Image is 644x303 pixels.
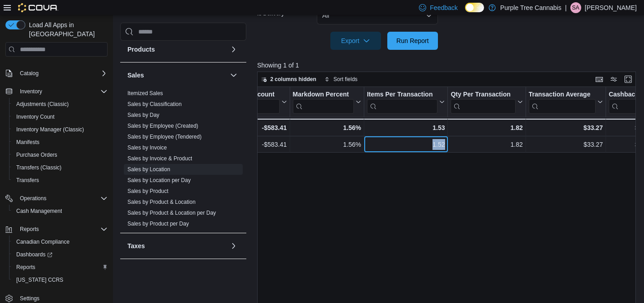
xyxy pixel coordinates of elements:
a: Dashboards [9,248,111,261]
button: Transfers (Classic) [9,161,111,174]
span: Sales by Classification [127,101,182,108]
span: Inventory [20,88,42,95]
span: Adjustments (Classic) [16,101,69,108]
span: Catalog [16,68,108,79]
div: -$583.41 [231,139,287,150]
span: Cash Management [16,207,62,215]
button: Run Report [387,32,438,50]
button: Qty Per Transaction [451,91,522,114]
p: | [565,2,567,13]
button: Transaction Average [529,91,603,114]
a: Sales by Day [127,112,160,118]
span: Manifests [13,137,108,148]
div: Sales [120,88,246,233]
span: Catalog [20,70,38,77]
span: Sales by Product [127,188,169,195]
div: 1.82 [451,122,522,133]
span: Sales by Day [127,111,160,119]
a: Sales by Employee (Tendered) [127,134,202,140]
a: Sales by Product & Location [127,199,196,205]
a: Reports [13,262,39,273]
button: Reports [2,223,111,236]
span: Itemized Sales [127,90,163,97]
span: Sales by Employee (Tendered) [127,133,202,140]
button: Display options [608,74,619,85]
button: Products [228,44,239,55]
span: Transfers (Classic) [13,162,108,173]
span: Transfers [16,177,39,184]
input: Dark Mode [465,3,484,12]
button: Transfers [9,174,111,187]
button: Operations [16,193,50,204]
button: Catalog [2,67,111,80]
span: Transfers [13,175,108,186]
div: Qty Per Transaction [451,91,515,99]
span: Inventory [16,86,108,97]
a: Itemized Sales [127,90,163,96]
span: Cash Management [13,206,108,216]
a: Sales by Product [127,188,169,194]
button: Catalog [16,68,42,79]
span: Purchase Orders [13,149,108,160]
button: Products [127,45,226,54]
a: Sales by Classification [127,101,182,107]
span: Sales by Product & Location per Day [127,209,216,216]
span: Sort fields [334,76,357,83]
div: 1.56% [292,122,361,133]
a: Cash Management [13,206,66,216]
span: Sales by Product & Location [127,198,196,206]
span: Sales by Invoice & Product [127,155,192,162]
a: Inventory Count [13,111,58,122]
a: Sales by Employee (Created) [127,123,198,129]
span: Dashboards [13,249,108,260]
span: Load All Apps in [GEOGRAPHIC_DATA] [25,20,108,38]
span: Reports [16,224,108,235]
a: Dashboards [13,249,56,260]
span: Washington CCRS [13,274,108,285]
button: All [317,6,438,24]
button: Export [330,32,381,50]
button: Taxes [127,241,226,250]
span: Run Report [396,36,429,45]
div: Markdown Percent [292,91,353,99]
h3: Sales [127,71,144,80]
button: Keyboard shortcuts [594,74,605,85]
div: $33.27 [529,139,603,150]
button: Reports [16,224,42,235]
button: Markdown Percent [292,91,361,114]
span: 2 columns hidden [270,76,316,83]
span: Reports [20,226,39,233]
button: Reports [9,261,111,274]
button: Total Discount [231,91,287,114]
button: Operations [2,192,111,205]
a: Transfers [13,175,42,186]
a: Inventory Manager (Classic) [13,124,88,135]
span: Feedback [430,3,457,12]
div: Cashback [609,91,644,99]
button: Items Per Transaction [367,91,445,114]
p: Showing 1 of 1 [257,61,640,70]
span: Inventory Manager (Classic) [16,126,84,133]
span: Dark Mode [465,12,465,13]
span: Reports [16,264,35,271]
div: $33.27 [529,122,603,133]
a: Manifests [13,137,43,148]
button: Sort fields [321,74,361,85]
button: Manifests [9,136,111,149]
div: -$583.41 [231,122,287,133]
a: Sales by Location [127,166,170,173]
span: Sales by Invoice [127,144,167,151]
button: Inventory Manager (Classic) [9,123,111,136]
button: Sales [228,70,239,81]
span: Settings [20,295,39,302]
button: Inventory [16,86,46,97]
button: Inventory Count [9,111,111,123]
h3: Products [127,45,155,54]
div: Transaction Average [529,91,596,114]
a: Sales by Product per Day [127,221,189,227]
div: 1.52 [367,139,445,150]
div: Total Discount [231,91,279,99]
button: Cash Management [9,205,111,217]
button: Taxes [228,240,239,251]
span: Manifests [16,139,39,146]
